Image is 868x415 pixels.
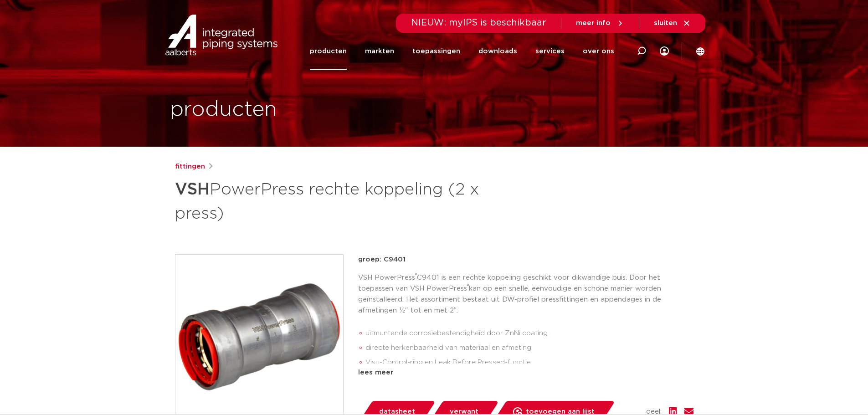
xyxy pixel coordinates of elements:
[654,19,691,27] a: sluiten
[467,284,469,289] sup: ®
[478,33,517,70] a: downloads
[175,161,205,172] a: fittingen
[365,341,693,355] li: directe herkenbaarheid van materiaal en afmeting
[175,176,517,225] h1: PowerPress rechte koppeling (2 x press)
[365,355,693,370] li: Visu-Control-ring en Leak Before Pressed-functie
[583,33,614,70] a: over ons
[170,95,277,124] h1: producten
[310,33,347,70] a: producten
[365,326,693,341] li: uitmuntende corrosiebestendigheid door ZnNi coating
[660,33,669,70] div: my IPS
[535,33,565,70] a: services
[576,19,624,27] a: meer info
[358,367,693,378] div: lees meer
[310,33,614,70] nav: Menu
[175,181,210,198] strong: VSH
[411,18,546,27] span: NIEUW: myIPS is beschikbaar
[358,272,693,316] p: VSH PowerPress C9401 is een rechte koppeling geschikt voor dikwandige buis. Door het toepassen va...
[654,20,677,26] span: sluiten
[412,33,460,70] a: toepassingen
[358,254,693,265] p: groep: C9401
[576,20,611,26] span: meer info
[415,273,417,278] sup: ®
[365,33,394,70] a: markten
